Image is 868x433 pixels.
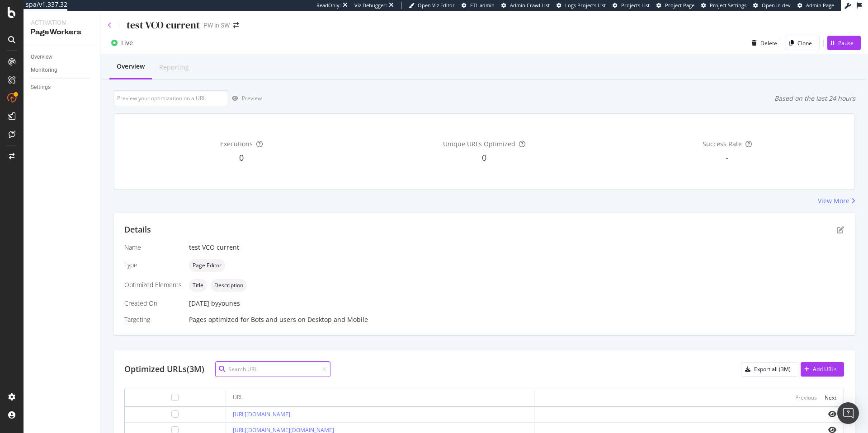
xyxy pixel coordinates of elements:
[242,94,262,102] div: Preview
[215,361,330,377] input: Search URL
[307,315,368,324] div: Desktop and Mobile
[233,22,239,28] div: arrow-right-arrow-left
[31,18,93,27] div: Activation
[189,279,207,292] div: neutral label
[510,2,550,9] span: Admin Crawl List
[189,259,225,272] div: neutral label
[233,410,290,418] a: [URL][DOMAIN_NAME]
[748,36,777,50] button: Delete
[701,2,746,9] a: Project Settings
[710,2,746,9] span: Project Settings
[774,94,855,103] div: Based on the last 24 hours
[656,2,694,9] a: Project Page
[753,2,791,9] a: Open in dev
[785,36,820,50] button: Clone
[124,315,182,324] div: Targeting
[124,243,182,252] div: Name
[482,152,486,163] span: 0
[193,263,222,268] span: Page Editor
[124,363,204,375] div: Optimized URLs (3M)
[124,299,182,308] div: Created On
[828,410,836,418] i: eye
[760,39,777,47] div: Delete
[621,2,650,9] span: Projects List
[443,140,515,148] span: Unique URLs Optimized
[124,261,182,270] div: Type
[813,365,837,373] div: Add URLs
[565,2,606,9] span: Logs Projects List
[31,52,52,62] div: Overview
[159,63,189,72] div: Reporting
[31,83,51,92] div: Settings
[189,299,844,308] div: [DATE]
[31,52,94,62] a: Overview
[818,196,849,205] div: View More
[214,283,243,288] span: Description
[501,2,550,9] a: Admin Crawl List
[316,2,341,9] div: ReadOnly:
[838,39,854,47] div: Pause
[470,2,495,9] span: FTL admin
[189,243,844,252] div: test VCO current
[827,36,861,50] button: Pause
[801,362,844,377] button: Add URLs
[665,2,694,9] span: Project Page
[121,38,133,47] div: Live
[113,90,228,106] input: Preview your optimization on a URL
[806,2,834,9] span: Admin Page
[613,2,650,9] a: Projects List
[818,196,855,205] a: View More
[233,393,243,401] div: URL
[189,315,844,324] div: Pages optimized for on
[31,27,93,37] div: PageWorkers
[795,394,817,401] div: Previous
[797,2,834,9] a: Admin Page
[557,2,606,9] a: Logs Projects List
[754,365,791,373] div: Export all (3M)
[124,224,151,236] div: Details
[211,299,240,308] div: by younes
[193,283,203,288] span: Title
[124,280,182,289] div: Optimized Elements
[837,226,844,233] div: pen-to-square
[462,2,495,9] a: FTL admin
[825,392,836,403] button: Next
[220,140,253,148] span: Executions
[228,91,262,106] button: Preview
[211,279,247,292] div: neutral label
[31,65,94,75] a: Monitoring
[354,2,387,9] div: Viz Debugger:
[108,22,112,28] a: Click to go back
[203,21,230,30] div: PW in SW
[726,152,728,163] span: -
[31,65,57,75] div: Monitoring
[127,18,200,32] div: test VCO current
[418,2,455,9] span: Open Viz Editor
[741,362,798,377] button: Export all (3M)
[251,315,296,324] div: Bots and users
[825,394,836,401] div: Next
[409,2,455,9] a: Open Viz Editor
[762,2,791,9] span: Open in dev
[837,402,859,424] div: Open Intercom Messenger
[117,62,145,71] div: Overview
[703,140,742,148] span: Success Rate
[239,152,244,163] span: 0
[797,39,812,47] div: Clone
[31,83,94,92] a: Settings
[795,392,817,403] button: Previous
